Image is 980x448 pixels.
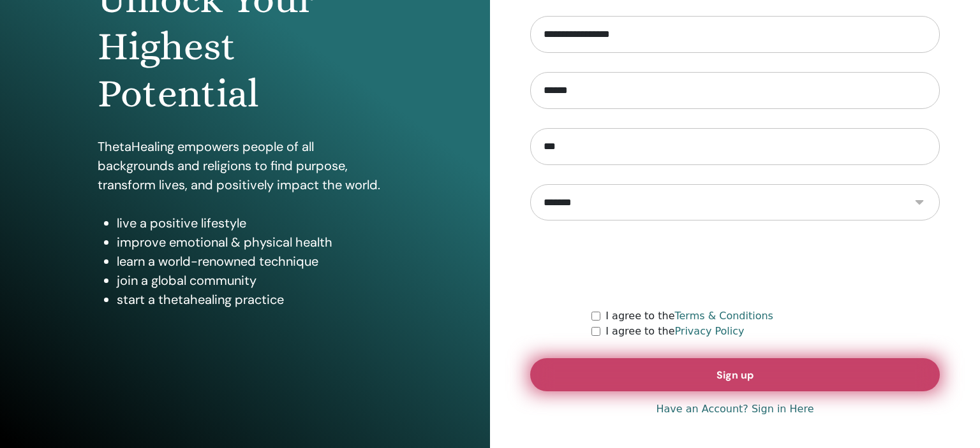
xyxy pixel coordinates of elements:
[117,233,392,252] li: improve emotional & physical health
[117,290,392,309] li: start a thetahealing practice
[638,240,832,289] iframe: reCAPTCHA
[530,358,940,391] button: Sign up
[656,401,813,417] a: Have an Account? Sign in Here
[605,324,744,339] label: I agree to the
[117,213,392,233] li: live a positive lifestyle
[674,310,773,322] a: Terms & Conditions
[98,137,392,194] p: ThetaHealing empowers people of all backgrounds and religions to find purpose, transform lives, a...
[716,368,754,382] span: Sign up
[117,271,392,290] li: join a global community
[117,252,392,271] li: learn a world-renowned technique
[605,308,773,324] label: I agree to the
[674,325,744,337] a: Privacy Policy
